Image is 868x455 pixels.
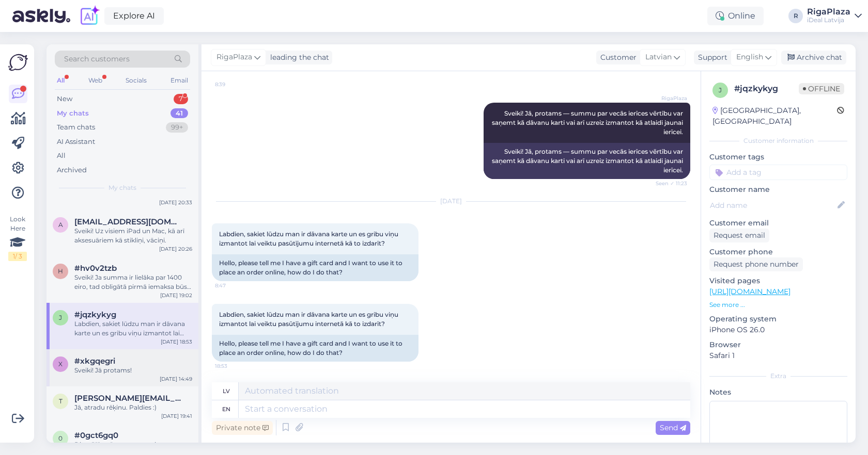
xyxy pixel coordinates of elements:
[648,180,687,187] span: Seen ✓ 11:23
[161,338,192,346] div: [DATE] 18:53
[719,86,722,94] span: j
[160,291,192,299] div: [DATE] 19:02
[222,400,230,418] div: en
[55,74,67,87] div: All
[709,314,847,324] p: Operating system
[216,52,252,63] span: RigaPlaza
[109,183,136,192] span: My chats
[709,387,847,398] p: Notes
[8,252,27,261] div: 1 / 3
[712,105,837,127] div: [GEOGRAPHIC_DATA], [GEOGRAPHIC_DATA]
[709,339,847,350] p: Browser
[707,7,764,25] div: Online
[734,83,799,95] div: # jqzkykyg
[648,94,687,102] span: RigaPlaza
[215,282,254,289] span: 8:47
[709,350,847,361] p: Safari 1
[64,54,130,64] span: Search customers
[58,434,63,442] span: 0
[709,275,847,286] p: Visited pages
[160,375,192,383] div: [DATE] 14:49
[645,52,672,63] span: Latvian
[215,362,254,370] span: 18:53
[799,83,844,94] span: Offline
[74,273,192,291] div: Sveiki! Ja summa ir lielāka par 1400 eiro, tad obligātā pirmā iemaksa būs 10% .
[171,108,188,119] div: 41
[74,226,192,245] div: Sveiki! Uz visiem iPad un Mac, kā arī aksesuāriem kā stikliņi, vāciņi.
[57,151,66,161] div: All
[807,8,850,16] div: RigaPlaza
[159,245,192,253] div: [DATE] 20:26
[709,247,847,257] p: Customer phone
[709,136,847,145] div: Customer information
[123,74,149,87] div: Socials
[58,221,63,229] span: a
[74,431,118,440] span: #0gct6gq0
[168,74,190,87] div: Email
[212,254,419,281] div: Hello, please tell me I have a gift card and I want to use it to place an order online, how do I ...
[79,5,100,27] img: explore-ai
[710,200,835,211] input: Add name
[74,319,192,338] div: Labdien, sakiet lūdzu man ir dāvana karte un es gribu viņu izmantot lai veiktu pasūtījumu interne...
[781,51,846,64] div: Archive chat
[59,397,63,405] span: t
[86,74,104,87] div: Web
[74,403,192,412] div: Jā, atradu rēķinu. Paldies :)
[709,184,847,195] p: Customer name
[58,267,63,275] span: h
[219,311,400,328] span: Labdien, sakiet lūdzu man ir dāvana karte un es gribu viņu izmantot lai veiktu pasūtījumu interne...
[709,218,847,229] p: Customer email
[74,310,116,319] span: #jqzkykyg
[807,8,862,24] a: RigaPlazaiDeal Latvija
[215,80,254,88] span: 8:39
[104,7,164,25] a: Explore AI
[736,52,763,63] span: English
[694,52,727,63] div: Support
[57,94,72,104] div: New
[709,152,847,163] p: Customer tags
[266,52,329,63] div: leading the chat
[74,356,115,366] span: #xkgqegri
[212,335,419,362] div: Hello, please tell me I have a gift card and I want to use it to place an order online, how do I ...
[57,108,89,119] div: My chats
[709,371,847,381] div: Extra
[166,122,188,133] div: 99+
[57,165,87,175] div: Archived
[58,360,63,368] span: x
[709,324,847,335] p: iPhone OS 26.0
[57,122,95,133] div: Team chats
[59,314,62,321] span: j
[709,287,791,296] a: [URL][DOMAIN_NAME]
[212,421,273,435] div: Private note
[57,137,95,147] div: AI Assistant
[492,109,685,136] span: Sveiki! Jā, protams — summu par vecās ierīces vērtību var saņemt kā dāvanu karti vai arī uzreiz i...
[161,412,192,420] div: [DATE] 19:41
[8,215,27,261] div: Look Here
[8,53,28,72] img: Askly Logo
[159,199,192,206] div: [DATE] 20:33
[788,9,803,23] div: R
[709,229,769,242] div: Request email
[74,394,182,403] span: tomass.osmanis@gmail.com
[219,230,400,247] span: Labdien, sakiet lūdzu man ir dāvana karte un es gribu viņu izmantot lai veiktu pasūtījumu interne...
[74,366,192,375] div: Sveiki! Jā protams!
[807,16,850,24] div: iDeal Latvija
[709,300,847,310] p: See more ...
[596,52,637,63] div: Customer
[74,264,117,273] span: #hv0v2tzb
[660,423,686,432] span: Send
[223,382,230,400] div: lv
[174,94,188,104] div: 7
[74,217,182,226] span: an.stalidzane@gmail.com
[212,197,690,206] div: [DATE]
[709,257,803,271] div: Request phone number
[709,165,847,180] input: Add a tag
[484,143,690,179] div: Sveiki! Jā, protams — summu par vecās ierīces vērtību var saņemt kā dāvanu karti vai arī uzreiz i...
